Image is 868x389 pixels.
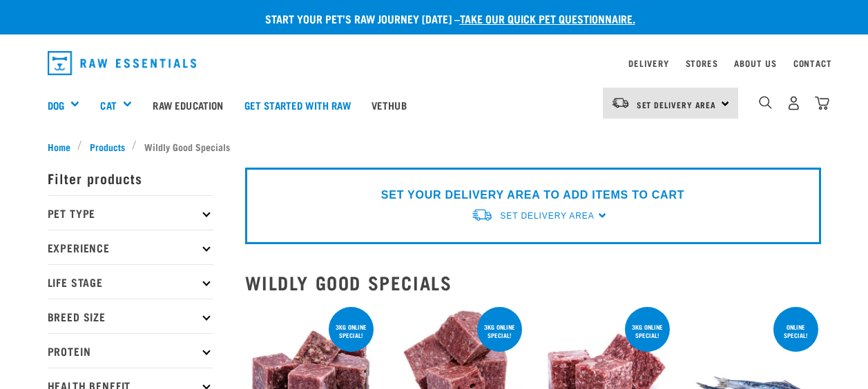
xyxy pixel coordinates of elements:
a: take our quick pet questionnaire. [460,15,635,21]
img: home-icon-1@2x.png [759,96,772,109]
nav: dropdown navigation [37,46,832,81]
a: About Us [734,61,776,66]
a: Cat [100,97,116,113]
a: Delivery [628,61,668,66]
div: 3kg online special! [625,317,670,346]
nav: breadcrumbs [48,139,821,154]
img: van-moving.png [471,208,493,222]
img: home-icon@2x.png [815,96,829,110]
a: Get started with Raw [234,77,361,132]
p: Protein [48,333,213,368]
a: Vethub [361,77,417,132]
div: 3kg online special! [329,317,374,346]
span: Home [48,139,70,154]
h2: Wildly Good Specials [245,272,821,293]
a: Home [48,139,78,154]
a: Dog [48,97,64,113]
div: 3kg online special! [477,317,522,346]
a: Contact [793,61,832,66]
a: Raw Education [142,77,233,132]
span: Set Delivery Area [500,211,594,221]
span: Products [90,139,125,154]
div: ONLINE SPECIAL! [773,317,818,346]
img: Raw Essentials Logo [48,51,197,75]
p: Experience [48,230,213,264]
img: user.png [787,96,801,110]
img: van-moving.png [611,97,630,109]
a: Products [82,139,132,154]
span: Set Delivery Area [637,102,717,107]
a: Stores [686,61,718,66]
p: Filter products [48,161,213,195]
p: Life Stage [48,264,213,299]
p: Pet Type [48,195,213,230]
p: SET YOUR DELIVERY AREA TO ADD ITEMS TO CART [381,187,684,203]
p: Breed Size [48,299,213,333]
